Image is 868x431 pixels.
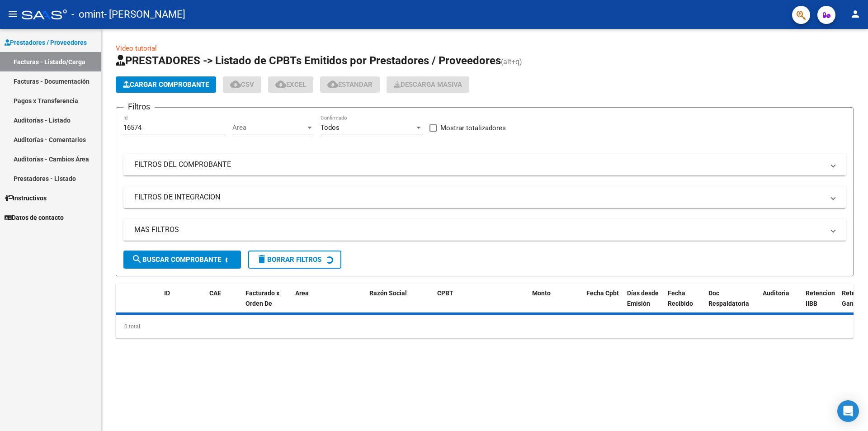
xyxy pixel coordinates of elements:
datatable-header-cell: Razón Social [366,284,434,323]
mat-icon: menu [7,9,18,19]
button: Cargar Comprobante [116,76,216,93]
span: Fecha Cpbt [586,289,619,297]
mat-icon: cloud_download [327,79,338,90]
button: CSV [223,76,261,93]
mat-panel-title: FILTROS DEL COMPROBANTE [134,160,824,170]
h3: Filtros [123,100,155,113]
span: Area [295,289,309,297]
span: Datos de contacto [5,213,64,223]
span: CPBT [437,289,453,297]
span: Buscar Comprobante [132,256,221,264]
button: Descarga Masiva [387,76,469,93]
datatable-header-cell: Facturado x Orden De [242,284,292,323]
span: Facturado x Orden De [245,289,279,307]
button: Estandar [320,76,380,93]
span: Estandar [327,81,373,89]
span: Mostrar totalizadores [440,123,506,133]
datatable-header-cell: Monto [528,284,583,323]
datatable-header-cell: Fecha Cpbt [583,284,623,323]
span: Todos [321,123,340,132]
span: Area [232,123,306,132]
datatable-header-cell: ID [160,284,206,323]
span: Cargar Comprobante [123,81,209,89]
datatable-header-cell: Días desde Emisión [623,284,664,323]
span: PRESTADORES -> Listado de CPBTs Emitidos por Prestadores / Proveedores [116,54,501,67]
mat-panel-title: MAS FILTROS [134,225,824,235]
span: EXCEL [275,81,306,89]
datatable-header-cell: CAE [206,284,242,323]
span: Prestadores / Proveedores [5,38,87,47]
span: Descarga Masiva [394,81,462,89]
mat-panel-title: FILTROS DE INTEGRACION [134,192,824,202]
button: Borrar Filtros [248,251,341,269]
button: EXCEL [268,76,313,93]
span: - omint [71,5,104,24]
span: Auditoria [763,289,789,297]
mat-expansion-panel-header: MAS FILTROS [123,219,846,241]
div: Open Intercom Messenger [837,400,859,422]
span: CAE [209,289,221,297]
datatable-header-cell: Retencion IIBB [802,284,838,323]
span: Retencion IIBB [806,289,835,307]
div: 0 total [116,315,854,338]
button: Buscar Comprobante [123,251,241,269]
datatable-header-cell: Fecha Recibido [664,284,705,323]
span: (alt+q) [501,57,522,66]
datatable-header-cell: CPBT [434,284,528,323]
app-download-masive: Descarga masiva de comprobantes (adjuntos) [387,76,469,93]
mat-expansion-panel-header: FILTROS DE INTEGRACION [123,186,846,208]
datatable-header-cell: Auditoria [759,284,802,323]
mat-icon: cloud_download [275,79,286,90]
span: Borrar Filtros [256,256,321,264]
span: - [PERSON_NAME] [104,5,185,24]
a: Video tutorial [116,44,157,52]
span: Días desde Emisión [627,289,659,307]
span: Doc Respaldatoria [708,289,749,307]
datatable-header-cell: Area [292,284,353,323]
span: Fecha Recibido [668,289,693,307]
mat-icon: delete [256,254,267,265]
datatable-header-cell: Doc Respaldatoria [705,284,759,323]
mat-expansion-panel-header: FILTROS DEL COMPROBANTE [123,154,846,175]
span: CSV [230,81,254,89]
span: ID [164,289,170,297]
span: Razón Social [369,289,407,297]
span: Instructivos [5,193,47,203]
span: Monto [532,289,551,297]
mat-icon: person [850,9,861,19]
mat-icon: cloud_download [230,79,241,90]
mat-icon: search [132,254,142,265]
